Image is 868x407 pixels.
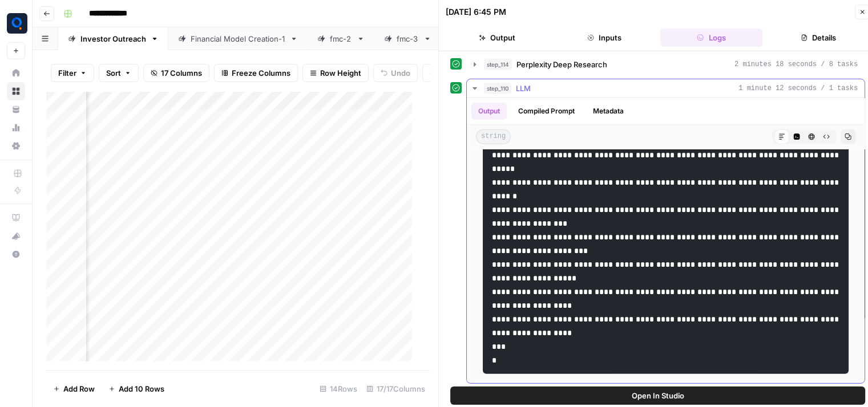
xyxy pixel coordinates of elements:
span: Row Height [320,67,361,79]
div: 1 minute 12 seconds / 1 tasks [467,98,865,383]
a: Settings [7,137,25,155]
button: Sort [99,64,139,82]
div: 17/17 Columns [362,380,430,398]
span: Perplexity Deep Research [516,59,607,70]
button: Undo [373,64,418,82]
a: fmc-3 [374,27,441,50]
span: step_110 [484,83,511,94]
div: Financial Model Creation-1 [191,33,285,44]
div: What's new? [7,227,25,245]
span: Open In Studio [632,390,684,401]
a: Home [7,64,25,82]
a: Usage [7,119,25,137]
a: AirOps Academy [7,209,25,227]
span: LLM [516,83,531,94]
span: string [476,129,511,144]
a: Browse [7,82,25,100]
span: 17 Columns [161,67,202,79]
span: Filter [58,67,76,79]
button: Help + Support [7,245,25,263]
span: Freeze Columns [232,67,290,79]
button: 2 minutes 18 seconds / 8 tasks [467,55,865,74]
button: Metadata [586,103,631,120]
span: 1 minute 12 seconds / 1 tasks [738,83,858,93]
span: Add 10 Rows [119,383,164,394]
a: Your Data [7,100,25,119]
button: Output [446,29,548,47]
a: Investor Outreach [58,27,168,50]
button: Add 10 Rows [102,380,171,398]
button: Row Height [302,64,369,82]
span: Sort [106,67,121,79]
div: 14 Rows [315,380,362,398]
img: Qubit - SEO Logo [7,13,27,34]
span: step_114 [484,59,512,70]
button: 1 minute 12 seconds / 1 tasks [467,79,865,97]
button: Filter [51,64,94,82]
button: Freeze Columns [214,64,298,82]
button: Compiled Prompt [511,103,582,120]
span: 2 minutes 18 seconds / 8 tasks [734,59,858,70]
button: Add Row [46,380,102,398]
button: What's new? [7,227,25,245]
button: Workspace: Qubit - SEO [7,9,25,38]
div: fmc-2 [330,33,352,44]
button: Output [471,103,507,120]
button: Open In Studio [450,386,865,405]
button: Logs [660,29,763,47]
div: Investor Outreach [80,33,146,44]
button: Inputs [553,29,656,47]
div: [DATE] 6:45 PM [446,6,506,18]
div: fmc-3 [397,33,419,44]
a: Financial Model Creation-1 [168,27,308,50]
span: Undo [391,67,410,79]
span: Add Row [63,383,95,394]
a: fmc-2 [308,27,374,50]
button: 17 Columns [143,64,209,82]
